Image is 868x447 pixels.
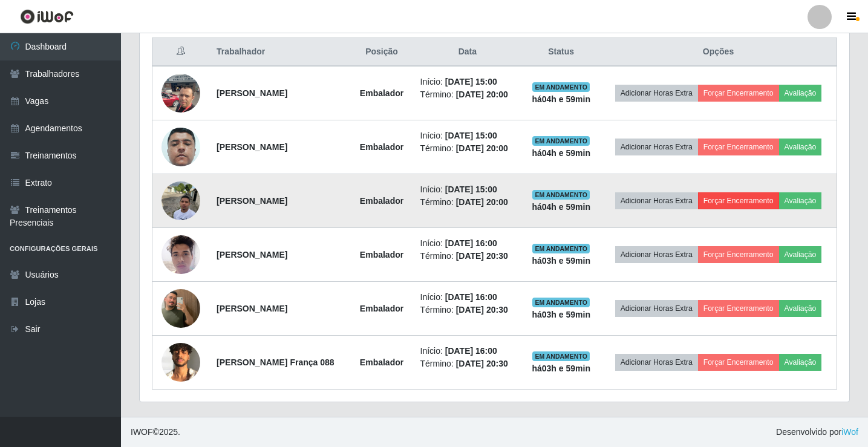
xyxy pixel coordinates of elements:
[209,38,350,67] th: Trabalhador
[776,426,858,439] span: Desenvolvido por
[360,304,403,313] strong: Embalador
[360,357,403,367] strong: Embalador
[131,427,153,437] span: IWOF
[615,139,698,155] button: Adicionar Horas Extra
[420,304,515,316] li: Término:
[217,250,287,259] strong: [PERSON_NAME]
[351,38,413,67] th: Posição
[20,9,74,24] img: CoreUI Logo
[698,85,779,102] button: Forçar Encerramento
[420,250,515,263] li: Término:
[456,143,508,153] time: [DATE] 20:00
[360,196,403,206] strong: Embalador
[445,131,497,140] time: [DATE] 15:00
[162,229,200,280] img: 1725546046209.jpeg
[779,354,822,371] button: Avaliação
[779,300,822,317] button: Avaliação
[522,38,600,67] th: Status
[162,343,200,382] img: 1757732634015.jpeg
[420,76,515,88] li: Início:
[420,345,515,357] li: Início:
[532,244,590,253] span: EM ANDAMENTO
[162,175,200,226] img: 1731477624164.jpeg
[445,346,497,356] time: [DATE] 16:00
[615,300,698,317] button: Adicionar Horas Extra
[532,310,590,319] strong: há 03 h e 59 min
[217,304,287,313] strong: [PERSON_NAME]
[162,67,200,119] img: 1710346365517.jpeg
[420,142,515,155] li: Término:
[420,357,515,370] li: Término:
[445,292,497,302] time: [DATE] 16:00
[615,354,698,371] button: Adicionar Horas Extra
[456,90,508,99] time: [DATE] 20:00
[615,246,698,263] button: Adicionar Horas Extra
[532,190,590,200] span: EM ANDAMENTO
[532,364,590,373] strong: há 03 h e 59 min
[532,256,590,266] strong: há 03 h e 59 min
[445,184,497,194] time: [DATE] 15:00
[217,357,334,367] strong: [PERSON_NAME] França 088
[445,238,497,248] time: [DATE] 16:00
[420,88,515,101] li: Término:
[698,139,779,155] button: Forçar Encerramento
[698,300,779,317] button: Forçar Encerramento
[841,427,858,437] a: iWof
[532,351,590,361] span: EM ANDAMENTO
[420,237,515,250] li: Início:
[360,88,403,98] strong: Embalador
[532,148,590,158] strong: há 04 h e 59 min
[698,192,779,209] button: Forçar Encerramento
[779,246,822,263] button: Avaliação
[532,82,590,92] span: EM ANDAMENTO
[217,88,287,98] strong: [PERSON_NAME]
[698,354,779,371] button: Forçar Encerramento
[445,77,497,86] time: [DATE] 15:00
[162,274,200,343] img: 1743729156347.jpeg
[456,251,508,261] time: [DATE] 20:30
[420,196,515,209] li: Término:
[413,38,523,67] th: Data
[779,192,822,209] button: Avaliação
[420,129,515,142] li: Início:
[456,197,508,207] time: [DATE] 20:00
[420,291,515,304] li: Início:
[456,305,508,315] time: [DATE] 20:30
[779,139,822,155] button: Avaliação
[420,183,515,196] li: Início:
[532,298,590,307] span: EM ANDAMENTO
[456,359,508,368] time: [DATE] 20:30
[131,426,180,439] span: © 2025 .
[600,38,837,67] th: Opções
[217,142,287,152] strong: [PERSON_NAME]
[615,192,698,209] button: Adicionar Horas Extra
[217,196,287,206] strong: [PERSON_NAME]
[360,142,403,152] strong: Embalador
[698,246,779,263] button: Forçar Encerramento
[532,136,590,146] span: EM ANDAMENTO
[532,202,590,212] strong: há 04 h e 59 min
[360,250,403,259] strong: Embalador
[779,85,822,102] button: Avaliação
[615,85,698,102] button: Adicionar Horas Extra
[162,113,200,181] img: 1697820743955.jpeg
[532,94,590,104] strong: há 04 h e 59 min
